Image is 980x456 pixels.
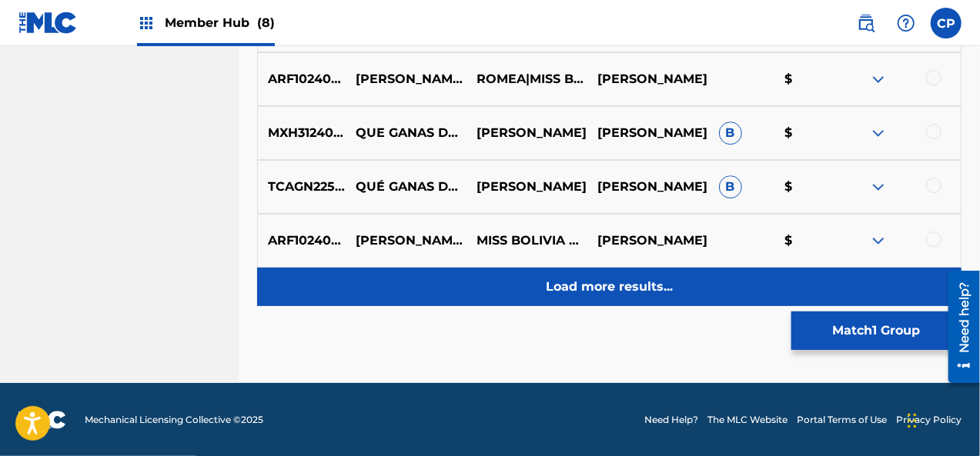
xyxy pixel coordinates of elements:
[258,178,346,196] p: TCAGN2251622
[791,311,962,350] button: Match1 Group
[903,382,980,456] iframe: Chat Widget
[587,231,708,250] p: [PERSON_NAME]
[869,124,888,142] img: expand
[869,70,888,88] img: expand
[346,124,467,142] p: QUE GANAS DE O VERTE NUNCA MAS
[851,8,881,38] a: Public Search
[644,413,698,427] a: Need Help?
[18,411,66,429] img: logo
[587,178,708,196] p: [PERSON_NAME]
[857,14,875,32] img: search
[85,413,263,427] span: Mechanical Licensing Collective © 2025
[896,413,962,427] a: Privacy Policy
[165,14,275,32] span: Member Hub
[18,12,78,34] img: MLC Logo
[546,278,673,296] p: Load more results...
[719,175,742,198] span: B
[346,231,467,250] p: [PERSON_NAME] DE NO VERTE NUNCA MÁS
[467,124,587,142] p: [PERSON_NAME]
[707,413,788,427] a: The MLC Website
[346,70,467,88] p: [PERSON_NAME] DE NO VERTE NUNCA MÁS
[258,231,346,250] p: ARF102400058
[774,124,840,142] p: $
[346,178,467,196] p: QUÉ GANAS DE NO VERTE NUNCA MÁS
[908,398,917,444] div: Drag
[258,124,346,142] p: MXH312400563
[891,8,921,38] div: Help
[797,413,887,427] a: Portal Terms of Use
[719,121,742,145] span: B
[258,70,346,88] p: ARF102400058
[931,8,962,38] div: User Menu
[774,70,840,88] p: $
[137,14,156,32] img: Top Rightsholders
[869,231,888,250] img: expand
[257,15,275,30] span: (8)
[869,178,888,196] img: expand
[774,231,840,250] p: $
[467,70,587,88] p: ROMEA|MISS BOLIVIA
[467,231,587,250] p: MISS BOLIVIA & ROMEA
[587,70,708,88] p: [PERSON_NAME]
[937,265,980,389] iframe: Resource Center
[467,178,587,196] p: [PERSON_NAME]
[897,14,915,32] img: help
[587,124,708,142] p: [PERSON_NAME]
[774,178,840,196] p: $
